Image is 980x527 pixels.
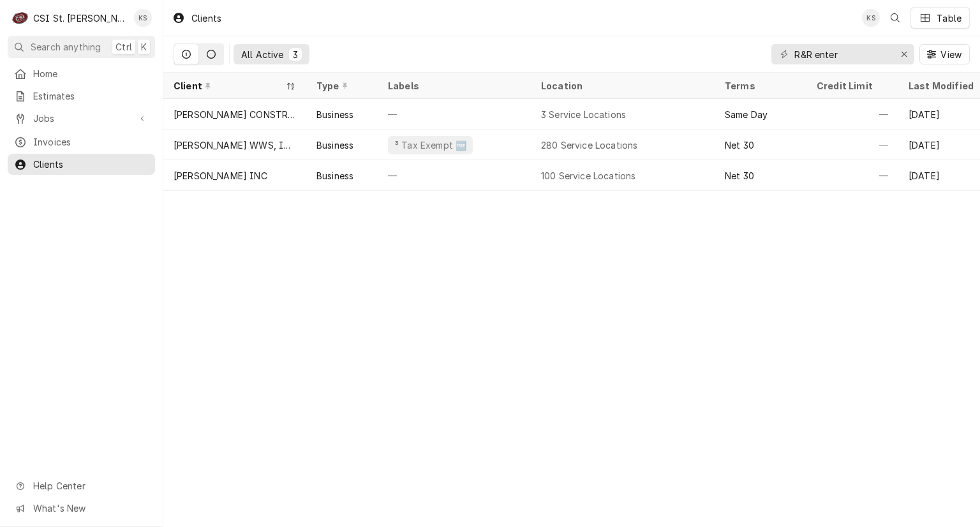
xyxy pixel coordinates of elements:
button: Open search [885,8,905,28]
div: Labels [388,79,521,93]
span: Ctrl [115,40,132,54]
div: Kris Swearingen's Avatar [862,9,880,27]
div: Last Modified [909,79,977,93]
input: Keyword search [794,44,890,64]
span: Home [33,67,149,80]
div: Net 30 [725,169,754,182]
div: Table [937,11,961,25]
div: KS [862,9,880,27]
div: All Active [241,48,284,61]
span: Estimates [33,89,149,103]
span: Jobs [33,112,130,125]
div: — [378,99,531,130]
div: 3 Service Locations [541,108,626,121]
span: What's New [33,501,147,515]
div: [PERSON_NAME] INC [174,169,267,182]
button: Erase input [894,44,914,64]
span: View [938,48,964,61]
div: Business [316,169,353,182]
div: Same Day [725,108,768,121]
div: 100 Service Locations [541,169,635,182]
div: — [806,130,898,160]
div: ³ Tax Exempt 🆓 [393,138,468,152]
a: Go to What's New [8,498,155,519]
div: [PERSON_NAME] WWS, INC. [174,138,296,152]
span: Search anything [31,40,101,54]
div: Business [316,108,353,121]
div: Type [316,79,365,93]
div: Business [316,138,353,152]
a: Clients [8,154,155,175]
div: [PERSON_NAME] CONSTRUCTORS [174,108,296,121]
a: Invoices [8,131,155,152]
div: Terms [725,79,794,93]
div: CSI St. [PERSON_NAME] [33,11,127,25]
span: Invoices [33,135,149,149]
button: View [919,44,970,64]
div: — [806,160,898,191]
div: Client [174,79,283,93]
div: Net 30 [725,138,754,152]
span: Clients [33,158,149,171]
div: 280 Service Locations [541,138,637,152]
div: Location [541,79,704,93]
div: CSI St. Louis's Avatar [11,9,29,27]
a: Go to Jobs [8,108,155,129]
div: Credit Limit [817,79,886,93]
div: 3 [292,48,299,61]
span: Help Center [33,479,147,493]
a: Go to Help Center [8,475,155,496]
span: K [141,40,147,54]
div: — [806,99,898,130]
button: Search anythingCtrlK [8,36,155,58]
a: Home [8,63,155,84]
a: Estimates [8,85,155,107]
div: Kris Swearingen's Avatar [134,9,152,27]
div: C [11,9,29,27]
div: — [378,160,531,191]
div: KS [134,9,152,27]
